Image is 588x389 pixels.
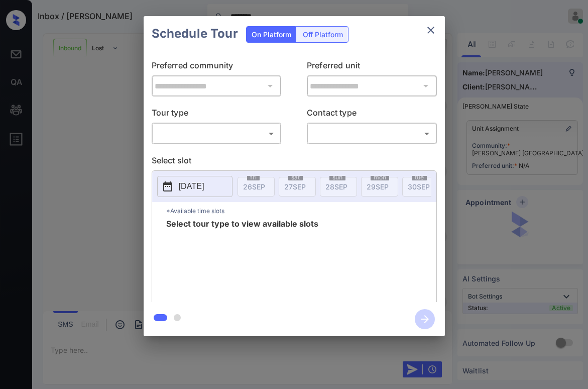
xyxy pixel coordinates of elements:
p: [DATE] [179,180,204,192]
p: Select slot [152,154,437,170]
div: On Platform [247,27,296,42]
h2: Schedule Tour [144,16,246,51]
button: close [421,20,441,40]
p: Contact type [307,107,437,123]
span: Select tour type to view available slots [166,220,318,300]
div: Off Platform [298,27,348,42]
p: Preferred community [152,59,282,75]
p: Preferred unit [307,59,437,75]
p: *Available time slots [166,202,436,220]
p: Tour type [152,107,282,123]
button: [DATE] [157,176,232,197]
